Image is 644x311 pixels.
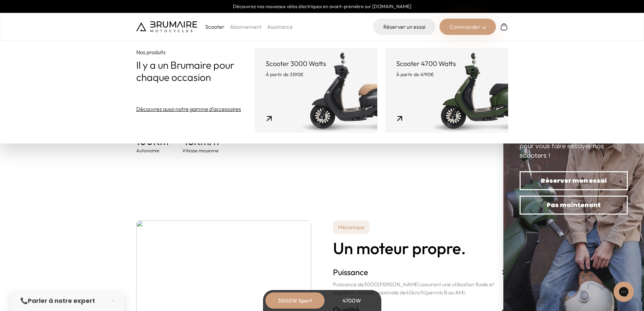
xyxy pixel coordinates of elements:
[325,292,379,309] div: 4700W
[266,59,366,68] p: Scooter 3000 Watts
[500,23,508,31] img: Panier
[406,289,412,296] span: 45
[439,19,496,35] div: Commander
[482,26,486,30] img: right-arrow-2.png
[333,280,508,296] p: Puissance de [PERSON_NAME] assurant une utilisation fluide et régulière. Vitesse maximale de km/h .
[333,220,369,234] p: Mécanique
[136,147,169,154] p: Autonomie
[333,239,508,257] h2: Un moteur propre.
[136,21,197,32] img: Brumaire Motocycles
[267,23,293,30] a: Assistance
[364,281,378,288] span: 3000
[396,71,497,78] p: À partir de 4790€
[425,289,465,296] span: (permis B ou AM)
[373,19,435,35] a: Réserver un essai
[333,267,508,277] h3: Puissance
[610,279,637,304] iframe: Gorgias live chat messenger
[266,71,366,78] p: À partir de 3390€
[205,23,224,31] p: Scooter
[396,59,497,68] p: Scooter 4700 Watts
[182,147,219,154] p: Vitesse moyenne
[385,48,508,133] a: Scooter 4700 Watts À partir de 4790€
[268,292,322,309] div: 3000W Sport
[230,23,262,30] a: Abonnement
[255,48,377,133] a: Scooter 3000 Watts À partir de 3390€
[136,59,255,83] p: Il y a un Brumaire pour chaque occasion
[136,105,241,113] a: Découvrez aussi notre gamme d'accessoires
[136,48,255,56] p: Nos produits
